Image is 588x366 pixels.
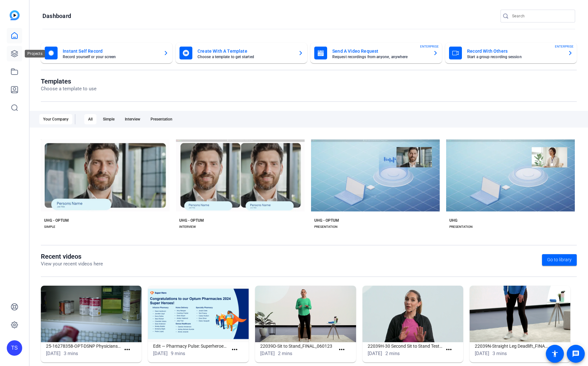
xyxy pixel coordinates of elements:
mat-card-subtitle: Request recordings from anyone, anywhere [332,55,428,59]
div: Simple [99,114,118,124]
span: 3 mins [64,351,78,356]
div: Presentation [147,114,176,124]
div: PRESENTATION [314,224,337,229]
span: [DATE] [46,351,60,356]
div: Interview [121,114,144,124]
a: Go to library [542,254,577,266]
div: UHG [449,218,457,223]
mat-card-title: Record With Others [467,47,563,55]
button: Record With OthersStart a group recording sessionENTERPRISE [445,43,577,63]
mat-card-subtitle: Start a group recording session [467,55,563,59]
div: INTERVIEW [179,224,196,229]
mat-icon: more_horiz [445,346,453,354]
span: [DATE] [153,351,168,356]
span: 3 mins [492,351,507,356]
h1: Edit — Pharmacy Pulse: Superheroes No Graphics [153,342,228,350]
span: [DATE] [260,351,275,356]
h1: Recent videos [41,253,103,260]
h1: 25-16278358-OPT-DSNP Physicians-20250617 [46,342,121,350]
p: View your recent videos here [41,260,103,268]
mat-icon: accessibility [551,350,559,358]
mat-card-subtitle: Choose a template to get started [198,55,293,59]
span: 2 mins [278,351,292,356]
button: Create With A TemplateChoose a template to get started [176,43,307,63]
input: Search [512,12,570,20]
img: blue-gradient.svg [10,10,20,20]
mat-card-title: Create With A Template [198,47,293,55]
span: 9 mins [171,351,185,356]
span: [DATE] [475,351,489,356]
h1: Templates [41,77,96,85]
mat-icon: message [572,350,580,358]
div: UHG - OPTUM [179,218,204,223]
img: 22039H-30 Second Sit to Stand Test_FINAL_052323 [363,286,463,342]
mat-icon: more_horiz [231,346,239,354]
h1: 22039N-Straight Leg Deadlift_FINAL_060123 [475,342,549,350]
h1: 22039D-Sit to Stand_FINAL_060123 [260,342,335,350]
span: 2 mins [385,351,400,356]
span: ENTERPRISE [420,44,439,49]
mat-icon: more_horiz [338,346,346,354]
button: Instant Self RecordRecord yourself or your screen [41,43,172,63]
img: Edit — Pharmacy Pulse: Superheroes No Graphics [148,286,249,342]
h1: Dashboard [42,12,71,20]
div: UHG - OPTUM [44,218,69,223]
div: Projects [25,50,45,58]
mat-card-title: Instant Self Record [63,47,158,55]
div: UHG - OPTUM [314,218,339,223]
mat-card-subtitle: Record yourself or your screen [63,55,158,59]
img: 25-16278358-OPT-DSNP Physicians-20250617 [41,286,142,342]
button: Send A Video RequestRequest recordings from anyone, anywhereENTERPRISE [310,43,442,63]
mat-icon: more_horiz [123,346,131,354]
div: PRESENTATION [449,224,473,229]
div: All [84,114,96,124]
p: Choose a template to use [41,85,96,93]
img: 22039D-Sit to Stand_FINAL_060123 [255,286,356,342]
span: ENTERPRISE [555,44,574,49]
span: [DATE] [368,351,382,356]
mat-card-title: Send A Video Request [332,47,428,55]
div: Your Company [39,114,72,124]
span: Go to library [547,256,572,263]
h1: 22039H-30 Second Sit to Stand Test_FINAL_052323 [368,342,442,350]
div: SIMPLE [44,224,55,229]
img: 22039N-Straight Leg Deadlift_FINAL_060123 [470,286,570,342]
div: TS [7,340,22,356]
